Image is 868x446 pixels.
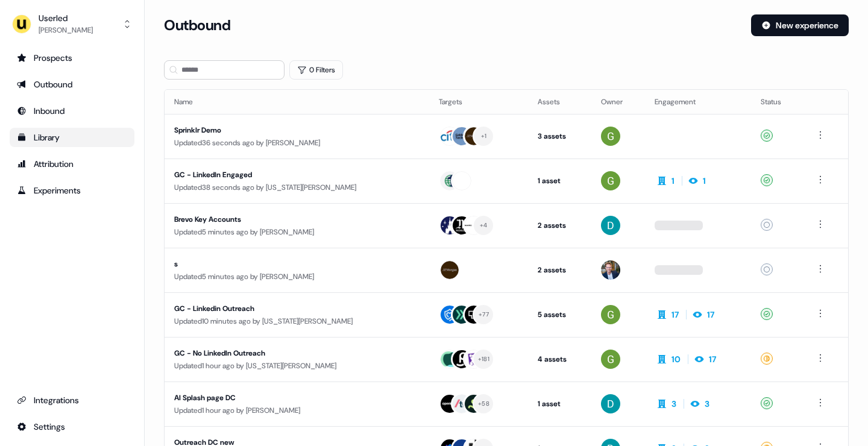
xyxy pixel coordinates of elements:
div: AI Splash page DC [174,392,391,404]
div: Inbound [17,105,127,117]
div: Sprinklr Demo [174,124,391,136]
div: + 4 [480,220,488,231]
div: + 77 [479,309,489,320]
div: + 181 [478,354,489,365]
div: 3 [671,398,676,410]
div: Updated 5 minutes ago by [PERSON_NAME] [174,226,420,238]
div: Brevo Key Accounts [174,213,391,225]
img: David [601,394,620,413]
div: 2 assets [538,264,582,276]
div: 5 assets [538,309,582,321]
div: 2 assets [538,219,582,231]
a: Go to Inbound [10,101,134,121]
div: 1 asset [538,398,582,410]
div: Updated 5 minutes ago by [PERSON_NAME] [174,271,420,283]
div: + 1 [481,131,487,142]
th: Targets [429,90,527,114]
div: 1 asset [538,175,582,187]
div: s [174,258,391,270]
a: Go to outbound experience [10,75,134,94]
div: Experiments [17,184,127,196]
h3: Outbound [164,16,230,34]
a: Go to attribution [10,154,134,174]
div: Updated 1 hour ago by [PERSON_NAME] [174,404,420,416]
a: Go to integrations [10,417,134,436]
div: Prospects [17,52,127,64]
th: Owner [591,90,645,114]
div: 1 [703,175,706,187]
div: 4 assets [538,353,582,365]
img: Georgia [601,171,620,190]
img: Georgia [601,127,620,146]
div: Outbound [17,78,127,90]
button: 0 Filters [289,60,343,80]
button: Userled[PERSON_NAME] [10,10,134,39]
div: 1 [671,175,675,187]
div: Library [17,131,127,143]
div: Updated 10 minutes ago by [US_STATE][PERSON_NAME] [174,315,420,327]
div: 10 [671,353,681,365]
img: Georgia [601,305,620,324]
a: Go to prospects [10,48,134,68]
th: Name [165,90,429,114]
div: GC - LinkedIn Engaged [174,169,391,181]
div: + 58 [478,398,489,409]
div: Settings [17,421,127,433]
div: Userled [39,12,93,24]
div: GC - Linkedin Outreach [174,303,391,315]
div: 3 [705,398,709,410]
a: Go to experiments [10,181,134,200]
div: Integrations [17,394,127,406]
th: Engagement [645,90,751,114]
div: Updated 1 hour ago by [US_STATE][PERSON_NAME] [174,360,420,372]
div: Attribution [17,158,127,170]
div: GC - No LinkedIn Outreach [174,347,391,359]
a: Go to integrations [10,391,134,410]
div: Updated 36 seconds ago by [PERSON_NAME] [174,137,420,149]
div: [PERSON_NAME] [39,24,93,36]
div: 17 [709,353,716,365]
div: 3 assets [538,130,582,142]
div: Updated 38 seconds ago by [US_STATE][PERSON_NAME] [174,181,420,193]
th: Status [751,90,804,114]
th: Assets [528,90,591,114]
button: New experience [751,14,849,36]
div: 17 [671,309,679,321]
img: Georgia [601,350,620,369]
div: 17 [707,309,714,321]
img: David [601,216,620,235]
a: Go to templates [10,128,134,147]
img: Yann [601,260,620,280]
